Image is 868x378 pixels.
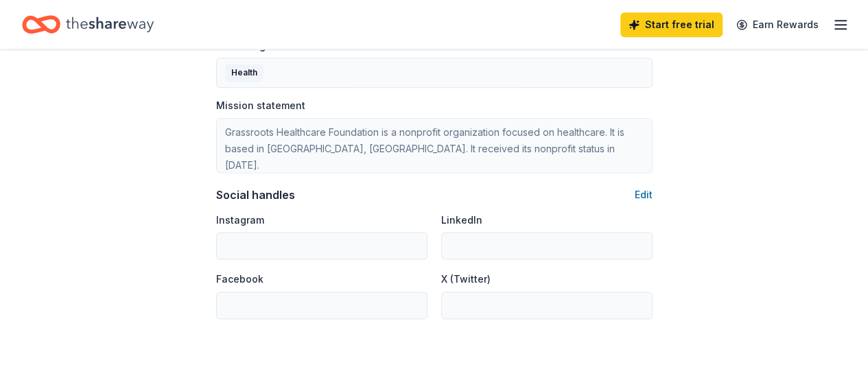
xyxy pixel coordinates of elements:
[216,118,653,173] textarea: Grassroots Healthcare Foundation is a nonprofit organization focused on healthcare. It is based i...
[225,64,263,82] div: Health
[620,12,723,37] a: Start free trial
[441,272,491,286] label: X (Twitter)
[216,213,264,227] label: Instagram
[216,99,305,113] label: Mission statement
[728,12,827,37] a: Earn Rewards
[441,213,482,227] label: LinkedIn
[22,8,154,40] a: Home
[216,272,263,286] label: Facebook
[216,187,295,203] div: Social handles
[216,58,653,88] button: Health
[635,187,653,203] button: Edit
